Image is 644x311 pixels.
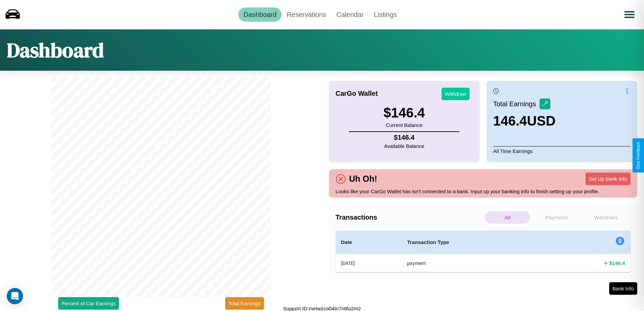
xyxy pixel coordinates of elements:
[609,282,637,295] button: Bank Info
[383,105,425,120] h3: $ 146.4
[493,146,630,156] p: All Time Earnings
[384,141,424,151] p: Available Balance
[609,260,625,267] h4: $ 146.4
[336,214,483,221] h4: Transactions
[442,88,470,100] button: Withdraw
[282,7,331,22] a: Reservations
[7,36,104,64] h1: Dashboard
[336,90,378,97] h4: CarGo Wallet
[58,297,119,310] button: Percent of Car Earnings
[383,120,425,130] p: Current Balance
[225,297,264,310] button: Total Earnings
[620,5,639,24] button: Open menu
[636,142,641,169] div: Give Feedback
[331,7,369,22] a: Calendar
[336,254,402,272] th: [DATE]
[238,7,282,22] a: Dashboard
[384,134,424,141] h4: $ 146.4
[583,211,629,224] p: Withdraws
[407,238,536,246] h4: Transaction Type
[586,173,630,185] button: Set Up Bank Info
[402,254,542,272] th: payment
[341,238,397,246] h4: Date
[485,211,530,224] p: All
[493,113,556,129] h3: 146.4 USD
[346,174,381,184] h4: Uh Oh!
[369,7,402,22] a: Listings
[7,288,23,304] div: Open Intercom Messenger
[336,187,631,196] p: Looks like your CarGo Wallet has isn't connected to a bank. Input up your banking info to finish ...
[493,98,540,110] p: Total Earnings
[534,211,579,224] p: Payments
[336,230,631,272] table: simple table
